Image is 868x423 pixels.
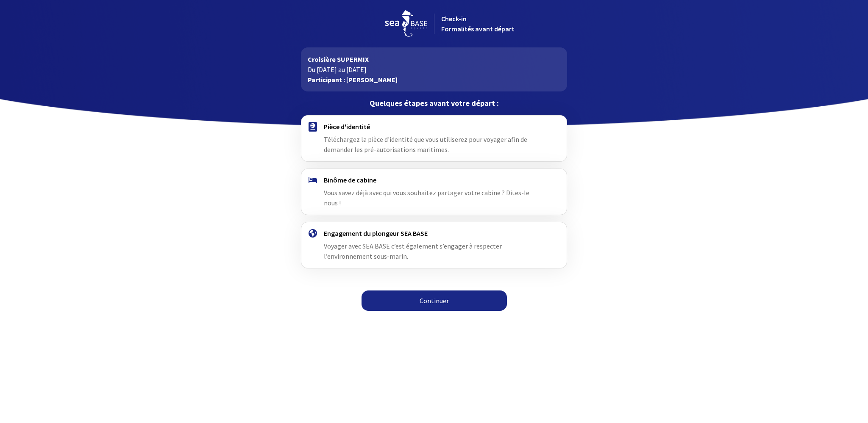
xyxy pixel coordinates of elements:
p: Du [DATE] au [DATE] [308,64,560,75]
p: Croisière SUPERMIX [308,54,560,64]
h4: Binôme de cabine [324,176,544,184]
img: logo_seabase.svg [385,10,427,37]
p: Participant : [PERSON_NAME] [308,75,560,85]
span: Vous savez déjà avec qui vous souhaitez partager votre cabine ? Dites-le nous ! [324,188,529,207]
span: Téléchargez la pièce d'identité que vous utiliserez pour voyager afin de demander les pré-autoris... [324,135,527,154]
span: Check-in Formalités avant départ [441,14,515,33]
img: engagement.svg [309,229,317,238]
span: Voyager avec SEA BASE c’est également s’engager à respecter l’environnement sous-marin. [324,242,502,260]
a: Continuer [362,290,507,311]
h4: Pièce d'identité [324,122,544,131]
p: Quelques étapes avant votre départ : [301,98,567,108]
img: binome.svg [309,177,317,183]
img: passport.svg [309,122,317,132]
h4: Engagement du plongeur SEA BASE [324,229,544,238]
